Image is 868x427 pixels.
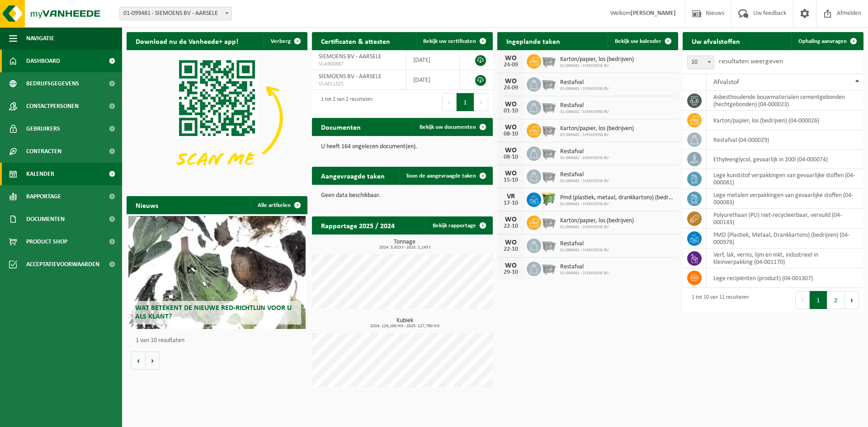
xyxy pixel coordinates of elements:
[127,32,247,50] h2: Download nu de Vanheede+ app!
[687,56,714,69] span: 10
[316,92,373,112] div: 1 tot 2 van 2 resultaten
[502,78,520,85] div: WO
[560,132,634,138] span: 01-099481 - SIEMOENS BV
[560,155,609,161] span: 01-099481 - SIEMOENS BV
[541,191,557,206] img: WB-0660-HPE-GN-50
[26,72,79,95] span: Bedrijfsgegevens
[312,118,370,136] h2: Documenten
[810,291,827,309] button: 1
[560,178,609,184] span: 01-099481 - SIEMOENS BV
[502,216,520,223] div: WO
[707,229,863,249] td: PMD (Plastiek, Metaal, Drankkartons) (bedrijven) (04-000978)
[406,50,460,70] td: [DATE]
[608,32,677,50] a: Bekijk uw kalender
[135,305,292,320] span: Wat betekent de nieuwe RED-richtlijn voor u als klant?
[560,217,634,225] span: Karton/papier, los (bedrijven)
[541,237,557,253] img: WB-2500-GAL-GY-01
[423,38,476,44] span: Bekijk uw certificaten
[845,291,859,309] button: Next
[560,271,609,276] span: 01-099481 - SIEMOENS BV
[707,268,863,288] td: lege recipiënten (product) (04-001307)
[560,263,609,271] span: Restafval
[497,32,569,50] h2: Ingeplande taken
[26,185,61,208] span: Rapportage
[502,246,520,253] div: 22-10
[319,61,399,68] span: VLA900887
[541,214,557,230] img: WB-2500-GAL-GY-01
[827,291,845,309] button: 2
[683,32,749,50] h2: Uw afvalstoffen
[502,193,520,200] div: VR
[502,170,520,177] div: WO
[560,248,609,253] span: 01-099481 - SIEMOENS BV
[719,58,783,65] label: resultaten weergeven
[707,249,863,268] td: verf, lak, vernis, lijm en inkt, industrieel in kleinverpakking (04-001170)
[713,79,739,86] span: Afvalstof
[321,144,484,150] p: U heeft 164 ongelezen document(en).
[502,124,520,131] div: WO
[425,216,492,235] a: Bekijk rapportage
[560,56,634,63] span: Karton/papier, los (bedrijven)
[26,140,61,163] span: Contracten
[319,53,382,60] span: SIEMOENS BV - AARSELE
[560,240,609,248] span: Restafval
[707,111,863,130] td: karton/papier, los (bedrijven) (04-000026)
[250,196,307,214] a: Alle artikelen
[541,53,557,68] img: WB-2500-GAL-GY-01
[474,93,488,111] button: Next
[264,32,307,50] button: Verberg
[502,200,520,206] div: 17-10
[312,167,394,184] h2: Aangevraagde taken
[798,38,847,44] span: Ophaling aanvragen
[541,99,557,114] img: WB-2500-GAL-GY-01
[560,202,674,207] span: 01-099481 - SIEMOENS BV
[795,291,810,309] button: Previous
[26,208,65,230] span: Documenten
[560,109,609,115] span: 01-099481 - SIEMOENS BV
[502,269,520,276] div: 29-10
[119,7,232,20] span: 01-099481 - SIEMOENS BV - AARSELE
[560,79,609,86] span: Restafval
[502,239,520,246] div: WO
[502,262,520,269] div: WO
[271,38,291,44] span: Verberg
[560,225,634,230] span: 01-099481 - SIEMOENS BV
[127,50,307,186] img: Download de VHEPlus App
[502,85,520,91] div: 24-09
[502,177,520,183] div: 15-10
[502,62,520,68] div: 24-09
[316,324,493,328] span: 2024: 129,100 m3 - 2025: 127,780 m3
[26,230,67,253] span: Product Shop
[406,70,460,90] td: [DATE]
[26,117,60,140] span: Gebruikers
[541,122,557,137] img: WB-2500-GAL-GY-01
[316,245,493,250] span: 2024: 5,923 t - 2025: 2,143 t
[791,32,863,50] a: Ophaling aanvragen
[26,163,54,185] span: Kalender
[502,55,520,62] div: WO
[131,352,146,370] button: Vorige
[502,101,520,108] div: WO
[502,154,520,160] div: 08-10
[707,209,863,229] td: polyurethaan (PU) niet-recycleerbaar, vervuild (04-000143)
[406,173,476,179] span: Toon de aangevraagde taken
[399,167,492,185] a: Toon de aangevraagde taken
[136,338,303,344] p: 1 van 10 resultaten
[560,148,609,155] span: Restafval
[316,239,493,250] h3: Tonnage
[707,130,863,150] td: restafval (04-000029)
[502,147,520,154] div: WO
[541,260,557,276] img: WB-2500-GAL-GY-01
[687,290,749,310] div: 1 tot 10 van 11 resultaten
[420,124,476,130] span: Bekijk uw documenten
[321,192,484,199] p: Geen data beschikbaar.
[688,56,714,69] span: 10
[707,169,863,189] td: lege kunststof verpakkingen van gevaarlijke stoffen (04-000081)
[312,216,404,234] h2: Rapportage 2025 / 2024
[502,108,520,114] div: 01-10
[457,93,474,111] button: 1
[560,125,634,132] span: Karton/papier, los (bedrijven)
[560,86,609,92] span: 01-099481 - SIEMOENS BV
[502,223,520,230] div: 22-10
[26,27,54,50] span: Navigatie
